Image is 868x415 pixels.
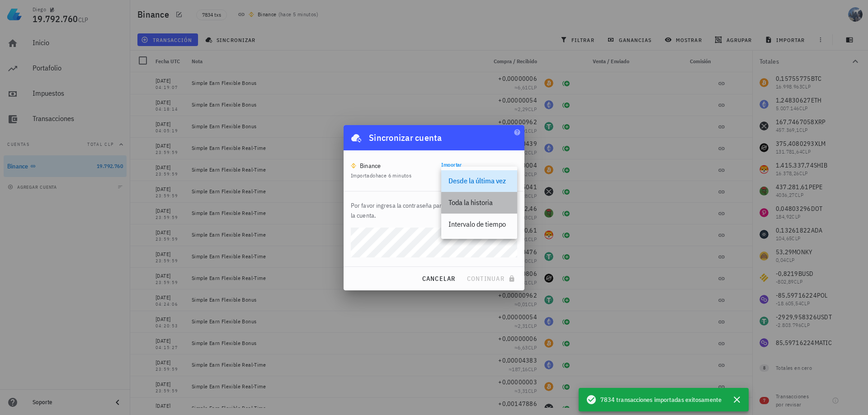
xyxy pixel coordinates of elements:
div: Toda la historia [448,198,510,207]
div: ImportarDesde la última vez [441,167,517,182]
div: Intervalo de tiempo [448,220,510,228]
div: Sincronizar cuenta [369,131,442,145]
p: Por favor ingresa la contraseña para desbloquear y sincronizar la cuenta. [351,201,517,220]
span: 7834 transacciones importadas exitosamente [600,395,722,405]
span: cancelar [421,275,455,283]
span: Importado [351,172,411,179]
div: Binance [360,161,381,170]
label: Importar [441,161,462,168]
button: cancelar [418,270,459,287]
span: hace 6 minutos [376,172,412,179]
img: 270.png [351,163,356,168]
div: Desde la última vez [448,177,510,185]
